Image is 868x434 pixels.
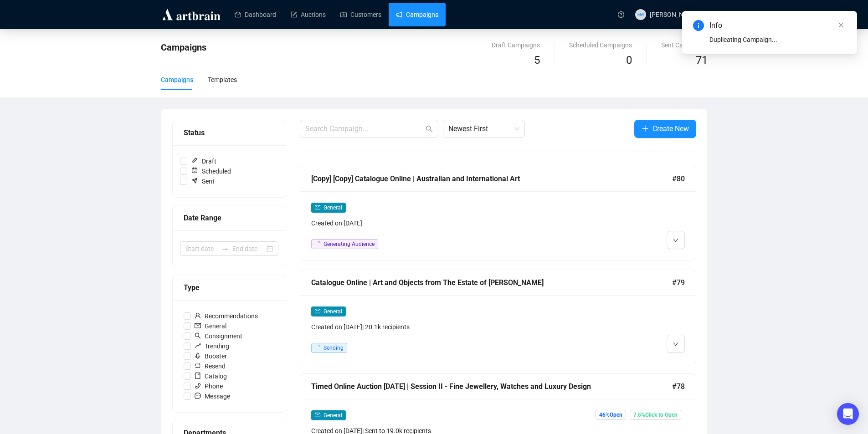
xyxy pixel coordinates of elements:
span: rocket [195,352,201,359]
div: Campaigns [161,75,193,85]
span: Sent [187,176,218,186]
div: Date Range [184,212,275,224]
input: Search Campaign... [305,123,424,134]
span: Booster [191,351,231,361]
a: Auctions [291,3,326,26]
span: Phone [191,381,226,391]
div: [Copy] [Copy] Catalogue Online | Australian and International Art [311,173,672,184]
input: Start date [185,244,218,254]
span: 0 [626,54,632,66]
span: loading [314,241,320,247]
div: Created on [DATE] | 20.1k recipients [311,322,590,332]
input: End date [232,244,265,254]
span: 46% Open [596,410,626,420]
span: #79 [672,277,685,288]
a: Close [836,20,846,30]
span: message [195,393,201,399]
span: retweet [195,363,201,369]
div: Catalogue Online | Art and Objects from The Estate of [PERSON_NAME] [311,277,672,288]
span: down [673,342,678,347]
a: Dashboard [235,3,276,26]
div: Status [184,127,275,138]
span: #78 [672,381,685,392]
span: loading [314,345,320,351]
span: mail [315,308,320,314]
div: Created on [DATE] [311,218,590,228]
span: mail [315,204,320,210]
span: search [195,332,201,339]
span: Campaigns [161,42,206,53]
div: Scheduled Campaigns [569,40,632,50]
span: General [324,412,342,419]
div: Duplicating Campaign... [709,35,846,45]
div: Type [184,282,275,293]
div: Open Intercom Messenger [837,403,859,425]
span: Sending [324,345,344,351]
span: mail [195,322,201,329]
span: Newest First [448,120,519,138]
span: Resend [191,361,229,371]
span: Generating Audience [324,241,375,247]
span: 5 [534,54,540,66]
span: General [191,321,230,331]
span: mail [315,412,320,418]
span: to [221,245,229,252]
span: MW [637,11,644,18]
span: down [673,238,678,243]
span: Consignment [191,331,246,341]
span: 7.5% Click to Open [630,410,681,420]
span: Trending [191,341,233,351]
span: Create New [652,123,689,134]
div: Templates [208,75,237,85]
span: book [195,373,201,379]
span: question-circle [618,11,624,18]
div: Timed Online Auction [DATE] | Session II - Fine Jewellery, Watches and Luxury Design [311,381,672,392]
span: search [426,125,433,133]
span: swap-right [221,245,229,252]
a: Campaigns [396,3,438,26]
span: info-circle [693,20,704,31]
span: General [324,308,342,315]
span: phone [195,383,201,389]
span: #80 [672,173,685,184]
span: user [195,312,201,319]
button: Create New [634,120,696,138]
span: General [324,204,342,211]
span: rise [195,342,201,349]
span: Recommendations [191,311,262,321]
span: close [838,22,844,28]
a: Catalogue Online | Art and Objects from The Estate of [PERSON_NAME]#79mailGeneralCreated on [DATE... [300,270,696,364]
div: Sent Campaigns [661,40,708,50]
a: Customers [340,3,381,26]
span: Catalog [191,371,231,381]
span: Scheduled [187,166,235,176]
div: Info [709,20,846,31]
span: plus [642,125,649,132]
span: Message [191,391,234,401]
span: Draft [187,156,220,166]
a: [Copy] [Copy] Catalogue Online | Australian and International Art#80mailGeneralCreated on [DATE]l... [300,166,696,260]
span: [PERSON_NAME] [650,11,699,18]
div: Draft Campaigns [492,40,540,50]
img: logo [161,7,222,22]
